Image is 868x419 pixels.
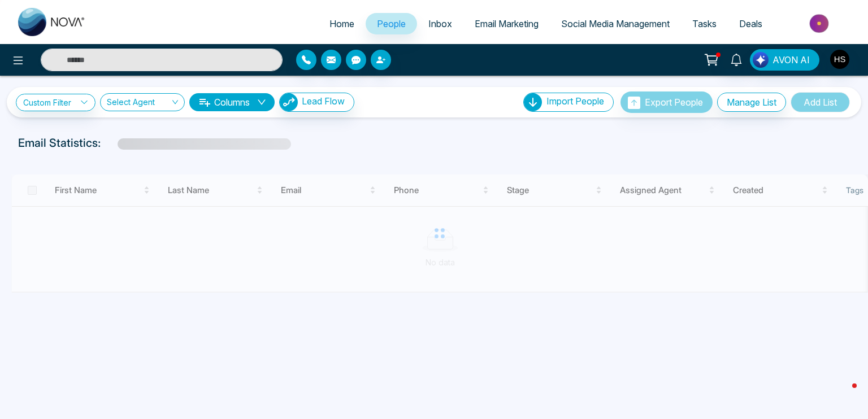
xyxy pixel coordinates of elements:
[280,93,298,111] img: Lead Flow
[561,18,670,29] span: Social Media Management
[377,18,406,29] span: People
[546,95,604,107] span: Import People
[428,18,452,29] span: Inbox
[620,91,713,113] button: Export People
[257,98,266,107] span: down
[279,93,354,112] button: Lead Flow
[463,13,550,34] a: Email Marketing
[692,18,717,29] span: Tasks
[189,93,275,111] button: Columnsdown
[275,93,354,112] a: Lead FlowLead Flow
[302,95,345,107] span: Lead Flow
[550,13,681,34] a: Social Media Management
[18,8,86,36] img: Nova CRM Logo
[366,13,417,34] a: People
[830,381,857,408] iframe: Intercom live chat
[417,13,463,34] a: Inbox
[830,50,849,69] img: User Avatar
[753,52,769,68] img: Lead Flow
[750,49,819,71] button: AVON AI
[18,134,101,151] p: Email Statistics:
[681,13,728,34] a: Tasks
[728,13,774,34] a: Deals
[16,94,96,111] a: Custom Filter
[717,93,786,112] button: Manage List
[329,18,354,29] span: Home
[318,13,366,34] a: Home
[772,53,810,67] span: AVON AI
[779,11,861,36] img: Market-place.gif
[739,18,762,29] span: Deals
[645,97,703,108] span: Export People
[475,18,539,29] span: Email Marketing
